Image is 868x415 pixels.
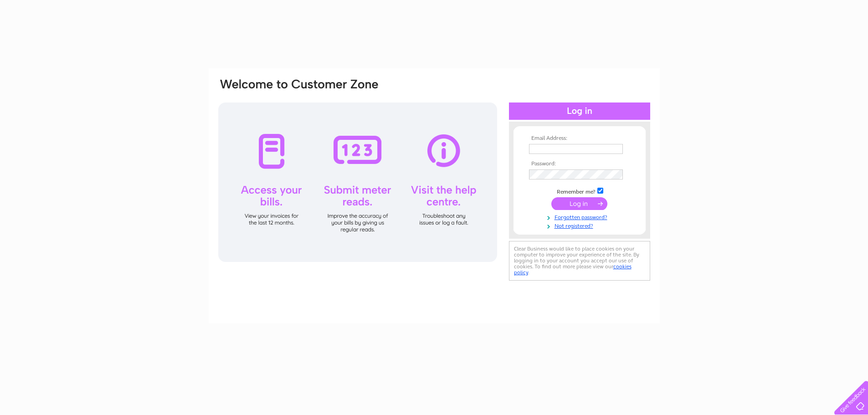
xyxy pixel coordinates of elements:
th: Password: [527,161,632,167]
a: cookies policy [514,263,632,276]
div: Clear Business would like to place cookies on your computer to improve your experience of the sit... [509,241,650,281]
td: Remember me? [527,186,632,195]
a: Not registered? [529,221,632,230]
th: Email Address: [527,135,632,142]
input: Submit [551,197,607,210]
a: Forgotten password? [529,212,632,221]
